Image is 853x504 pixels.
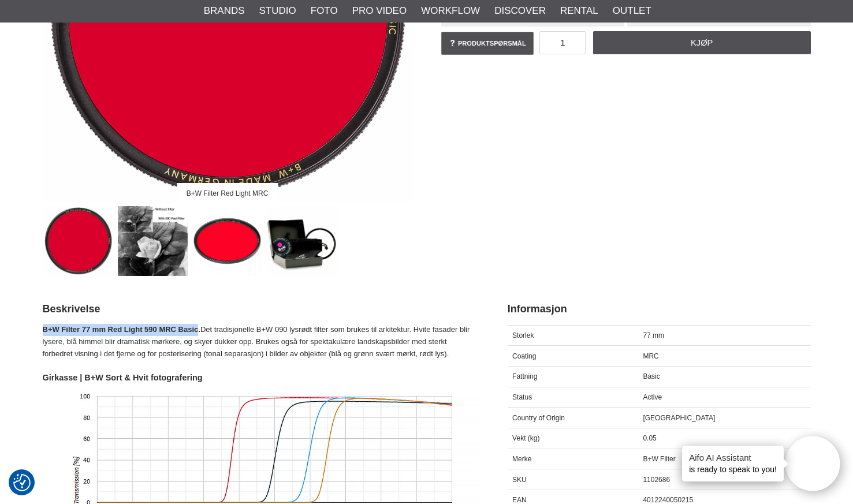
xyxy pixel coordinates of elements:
span: 77 mm [643,331,664,339]
a: Workflow [421,3,480,18]
h2: Beskrivelse [43,302,479,316]
h2: Informasjon [508,302,811,316]
span: Vekt (kg) [512,434,539,442]
h4: Girkasse | B+W Sort & Hvit fotografering [43,372,479,383]
a: Brands [204,3,245,18]
a: Kjøp [593,31,811,54]
span: Fattning [512,372,537,380]
span: 0.05 [643,434,656,442]
img: B+W Filter Basic [267,206,337,276]
span: MRC [643,352,658,360]
span: SKU [512,476,527,484]
span: Basic [643,372,660,380]
h4: Aifo AI Assistant [689,451,777,464]
span: Coating [512,352,536,360]
img: Filterring i mässing förhindra att filtret fastnar [192,206,262,276]
div: B+W Filter Red Light MRC [177,183,278,203]
span: EAN [512,496,527,504]
span: Status [512,393,532,401]
span: 4012240050215 [643,496,693,504]
strong: B+W Filter 77 mm Red Light 590 MRC Basic. [43,325,200,334]
button: Samtykkepreferanser [13,472,31,493]
span: Active [643,393,662,401]
a: Produktspørsmål [441,32,534,55]
span: B+W Filter [643,455,675,463]
img: Revisit consent button [13,474,31,491]
a: Foto [311,3,338,18]
a: Discover [494,3,546,18]
span: [GEOGRAPHIC_DATA] [643,414,715,422]
a: Rental [560,3,598,18]
span: 1102686 [643,476,670,484]
p: Det tradisjonelle B+W 090 lysrødt filter som brukes til arkitektur. Hvite fasader blir lysere, bl... [43,324,479,360]
span: Storlek [512,331,534,339]
div: is ready to speak to you! [682,446,784,481]
a: Studio [259,3,296,18]
span: Country of Origin [512,414,565,422]
span: Merke [512,455,531,463]
a: Outlet [613,3,651,18]
img: B+W Filter Red Light MRC [43,206,113,276]
img: Sample image red filter [118,206,188,276]
a: Pro Video [352,3,407,18]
